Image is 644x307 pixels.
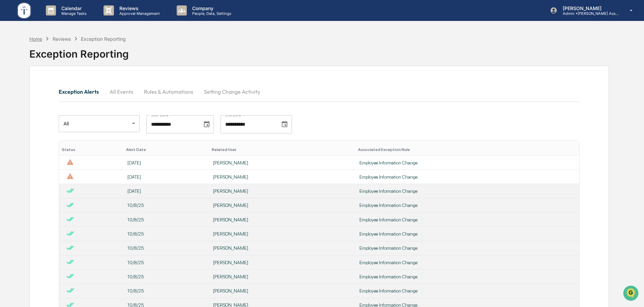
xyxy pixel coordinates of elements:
div: Toggle SortBy [358,147,577,152]
span: • [56,92,58,97]
span: [DATE] [60,110,74,115]
div: [PERSON_NAME] [213,217,351,222]
div: 10/8/25 [127,231,205,237]
div: [PERSON_NAME] [213,260,351,265]
div: Employee Information Change [359,174,575,180]
span: Pylon [67,167,82,172]
div: Employee Information Change [359,260,575,265]
img: Tammy Steffen [7,103,18,114]
div: Exception Reporting [81,36,126,42]
p: People, Data, Settings [187,11,235,16]
iframe: Open customer support [622,285,641,303]
div: [PERSON_NAME] [213,231,351,237]
div: Toggle SortBy [212,147,353,152]
div: Start new chat [30,52,111,58]
label: End Date [225,112,241,118]
button: Rules & Automations [139,84,199,100]
p: Calendar [56,5,90,11]
div: [PERSON_NAME] [213,245,351,251]
div: [PERSON_NAME] [213,160,351,165]
div: 10/8/25 [127,203,205,208]
div: secondary tabs example [59,84,580,100]
div: 🔎 [7,151,12,157]
button: Exception Alerts [59,84,104,100]
p: Admin • [PERSON_NAME] Asset Management LLC [557,11,620,16]
div: Employee Information Change [359,160,575,165]
button: All Events [104,84,139,100]
a: 🔎Data Lookup [4,148,45,160]
button: Choose date, selected date is Jan 1, 2024 [200,118,213,131]
p: Approval Management [114,11,163,16]
div: Employee Information Change [359,231,575,237]
button: See all [105,73,123,82]
div: 10/8/25 [127,217,205,222]
label: Start Date [151,112,169,118]
div: Employee Information Change [359,288,575,294]
div: Employee Information Change [359,188,575,194]
button: Choose date, selected date is Dec 31, 2025 [278,118,291,131]
div: We're available if you need us! [30,58,93,64]
div: [DATE] [127,160,205,165]
div: Past conversations [7,75,45,80]
div: [PERSON_NAME] [213,188,351,194]
div: 10/8/25 [127,274,205,279]
span: Attestations [56,138,84,145]
div: Exception Reporting [29,42,609,60]
img: logo [16,1,32,20]
div: Employee Information Change [359,203,575,208]
p: How can we help? [7,14,123,25]
img: 8933085812038_c878075ebb4cc5468115_72.jpg [14,52,26,64]
div: [PERSON_NAME] [213,203,351,208]
div: [PERSON_NAME] [213,174,351,180]
p: Reviews [114,5,163,11]
span: [PERSON_NAME] [21,110,55,115]
div: Employee Information Change [359,245,575,251]
span: Data Lookup [13,151,42,157]
span: Preclearance [13,138,43,145]
span: • [56,110,58,115]
button: Start new chat [115,54,123,62]
div: Toggle SortBy [126,147,206,152]
div: Employee Information Change [359,274,575,279]
p: Manage Tasks [56,11,90,16]
span: [DATE] [60,92,74,97]
a: 🗄️Attestations [46,135,86,147]
div: 🗄️ [49,139,54,144]
div: All [59,114,140,132]
span: [PERSON_NAME] [21,92,55,97]
div: 10/8/25 [127,245,205,251]
p: Company [187,5,235,11]
div: [PERSON_NAME] [213,288,351,294]
div: 🖐️ [7,139,12,144]
div: Toggle SortBy [62,147,121,152]
div: 10/8/25 [127,288,205,294]
div: Home [29,36,42,42]
button: Setting Change Activity [199,84,266,100]
p: [PERSON_NAME] [557,5,620,11]
div: Reviews [53,36,71,42]
a: Powered byPylon [48,167,82,172]
div: Employee Information Change [359,217,575,222]
img: Tammy Steffen [7,85,18,96]
a: 🖐️Preclearance [4,135,46,147]
div: [DATE] [127,174,205,180]
div: [DATE] [127,188,205,194]
div: 10/8/25 [127,260,205,265]
img: 1746055101610-c473b297-6a78-478c-a979-82029cc54cd1 [7,52,19,64]
div: [PERSON_NAME] [213,274,351,279]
